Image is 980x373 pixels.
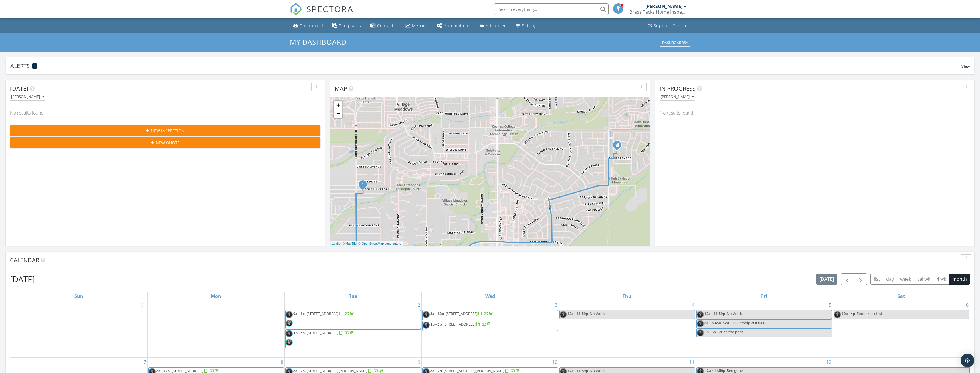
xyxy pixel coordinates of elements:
input: Search everything... [494,3,609,15]
a: Dashboard [291,21,326,31]
i: 1 [362,183,364,187]
button: Previous month [841,273,854,285]
a: Monday [210,292,222,300]
div: Templates [339,23,361,28]
div: Settings [522,23,539,28]
button: list [870,274,883,285]
div: Contacts [377,23,396,28]
button: [PERSON_NAME] [10,93,45,101]
a: Settings [514,21,541,31]
h2: [DATE] [10,273,35,285]
a: Go to September 12, 2025 [825,358,833,367]
span: 12a - 11:59p [567,311,588,316]
button: [DATE] [816,274,837,285]
div: [PERSON_NAME] [661,95,694,99]
a: Go to September 2, 2025 [417,300,421,310]
div: | [330,241,403,246]
a: Zoom out [334,109,342,118]
div: Dashboards [662,41,688,45]
span: [DATE] [10,85,28,92]
img: The Best Home Inspection Software - Spectora [290,3,302,15]
span: My Dashboard [290,37,347,47]
a: Advanced [478,21,509,31]
button: Dashboards [660,39,690,47]
div: Dashboard [300,23,323,28]
td: Go to September 6, 2025 [833,300,970,358]
img: ch.jpg [423,311,430,318]
span: 10a - 4p [842,311,855,316]
div: Automations [444,23,471,28]
img: ch.jpg [697,329,704,336]
a: Go to August 31, 2025 [140,300,147,310]
img: ch.jpg [286,311,293,318]
img: ch.jpg [286,330,293,337]
span: In Progress [660,85,696,92]
div: 2256 Golf Links Rd, Sierra Vista, AZ 85635 [363,184,366,188]
span: Stripe the park [718,329,743,334]
span: New Inspection [151,128,185,134]
span: [STREET_ADDRESS] [446,311,478,316]
a: © OpenStreetMap contributors [359,242,401,245]
div: Open Intercom Messenger [961,354,974,367]
button: New Quote [10,137,320,148]
td: Go to September 3, 2025 [421,300,559,358]
a: Tuesday [348,292,358,300]
a: Go to September 6, 2025 [965,300,970,310]
span: View [961,64,970,69]
a: 1p - 5p [STREET_ADDRESS] [285,329,421,348]
span: 1 [34,64,35,68]
a: Go to September 8, 2025 [280,358,284,367]
img: ch.jpg [697,320,704,327]
td: Go to September 5, 2025 [696,300,833,358]
td: Go to September 1, 2025 [147,300,284,358]
td: Go to September 2, 2025 [284,300,421,358]
div: 1186 Escondido Drive, Sierra Vista Arizona 85635 [617,145,621,148]
a: Zoom in [334,101,342,109]
span: Food truck fest [857,311,882,316]
a: 9a - 1p [STREET_ADDRESS] [285,310,421,329]
div: Support Center [654,23,687,28]
div: Brass Tacks Home Inspections [629,9,687,15]
button: week [897,274,914,285]
span: Calendar [10,256,39,264]
a: Contacts [368,21,398,31]
a: Go to September 7, 2025 [142,358,147,367]
button: cal wk [914,274,934,285]
span: Map [335,85,347,92]
a: Go to September 9, 2025 [417,358,421,367]
a: Wednesday [484,292,496,300]
span: [STREET_ADDRESS] [444,322,476,327]
span: 9a - 1p [293,311,305,316]
span: SWC Leadership ZOOM Call [723,320,769,325]
span: Ben gone [727,368,743,373]
span: 8a - 8:45a [704,320,721,325]
span: No Work [727,311,742,316]
a: SPECTORA [290,8,353,20]
button: day [883,274,897,285]
a: Go to September 1, 2025 [280,300,284,310]
a: Support Center [646,21,689,31]
div: No results found [655,105,974,121]
span: 1p - 5p [293,330,305,335]
span: [STREET_ADDRESS] [306,311,338,316]
span: 12a - 11:59p [704,311,725,316]
span: 5p - 6p [704,329,716,334]
a: 8a - 12p [STREET_ADDRESS] [430,311,494,316]
td: Go to September 4, 2025 [559,300,696,358]
span: New Quote [156,140,180,146]
span: [STREET_ADDRESS] [306,330,338,335]
a: Leaflet [332,242,341,245]
div: Alerts [10,62,961,70]
a: Metrics [403,21,430,31]
a: © MapTiler [342,242,358,245]
a: Templates [330,21,363,31]
a: 1p - 5p [STREET_ADDRESS] [422,321,558,331]
td: Go to August 31, 2025 [10,300,147,358]
a: Go to September 3, 2025 [554,300,559,310]
img: ch.jpg [834,311,841,318]
img: untitled.png [286,320,293,327]
div: [PERSON_NAME] [11,95,44,99]
div: No results found [6,105,325,121]
a: Go to September 11, 2025 [688,358,696,367]
img: untitled.png [286,339,293,346]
